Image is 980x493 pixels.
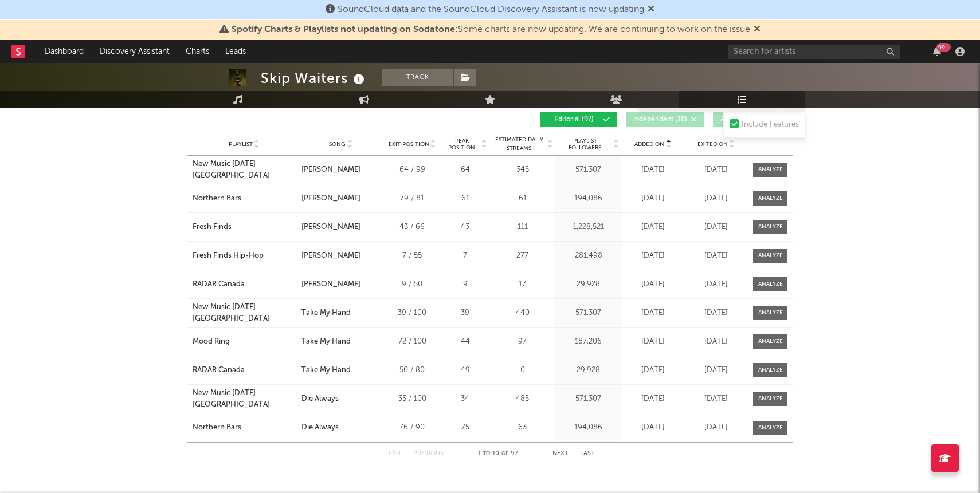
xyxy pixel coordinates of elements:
[624,365,681,376] div: [DATE]
[193,279,296,290] a: RADAR Canada
[261,69,367,88] div: Skip Waiters
[492,336,552,348] div: 97
[444,422,487,433] div: 75
[492,365,552,376] div: 0
[193,250,296,262] a: Fresh Finds Hip-Hop
[193,336,296,348] a: Mood Ring
[687,250,744,262] div: [DATE]
[501,451,508,456] span: of
[193,222,232,233] div: Fresh Finds
[193,279,245,290] div: RADAR Canada
[624,393,681,405] div: [DATE]
[552,451,569,457] button: Next
[492,164,552,176] div: 345
[634,141,664,148] span: Added On
[444,250,487,262] div: 7
[382,69,453,86] button: Track
[444,164,487,176] div: 64
[467,447,530,461] div: 1 10 97
[624,279,681,290] div: [DATE]
[633,116,687,123] span: Independent ( 18 )
[558,336,618,348] div: 187,206
[301,307,381,319] a: Take My Hand
[444,222,487,233] div: 43
[301,164,381,176] a: [PERSON_NAME]
[540,112,617,127] button: Editorial(97)
[624,222,681,233] div: [DATE]
[936,43,951,52] div: 99 +
[624,422,681,433] div: [DATE]
[386,164,438,176] div: 64 / 99
[389,141,429,148] span: Exit Position
[301,393,339,405] div: Die Always
[444,307,487,319] div: 39
[648,5,654,14] span: Dismiss
[193,388,296,410] a: New Music [DATE] [GEOGRAPHIC_DATA]
[301,222,360,233] div: [PERSON_NAME]
[624,193,681,204] div: [DATE]
[754,25,761,34] span: Dismiss
[193,365,296,376] a: RADAR Canada
[687,222,744,233] div: [DATE]
[301,336,351,348] div: Take My Hand
[444,336,487,348] div: 44
[624,307,681,319] div: [DATE]
[492,422,552,433] div: 63
[386,422,438,433] div: 76 / 90
[301,365,381,376] a: Take My Hand
[687,279,744,290] div: [DATE]
[193,365,245,376] div: RADAR Canada
[301,193,360,204] div: [PERSON_NAME]
[386,365,438,376] div: 50 / 80
[624,164,681,176] div: [DATE]
[193,422,241,433] div: Northern Bars
[687,393,744,405] div: [DATE]
[558,222,618,233] div: 1,228,521
[301,422,381,433] a: Die Always
[229,141,253,148] span: Playlist
[444,393,487,405] div: 34
[687,193,744,204] div: [DATE]
[933,47,941,56] button: 99+
[626,112,704,127] button: Independent(18)
[444,137,480,151] span: Peak Position
[687,164,744,176] div: [DATE]
[301,193,381,204] a: [PERSON_NAME]
[483,451,490,456] span: to
[492,250,552,262] div: 277
[687,422,744,433] div: [DATE]
[444,279,487,290] div: 9
[444,193,487,204] div: 61
[301,279,381,290] a: [PERSON_NAME]
[301,393,381,405] a: Die Always
[301,365,351,376] div: Take My Hand
[492,136,546,153] span: Estimated Daily Streams
[301,250,381,262] a: [PERSON_NAME]
[193,336,230,348] div: Mood Ring
[193,193,296,204] a: Northern Bars
[558,250,618,262] div: 281,498
[413,451,444,457] button: Previous
[386,336,438,348] div: 72 / 100
[301,164,360,176] div: [PERSON_NAME]
[338,5,644,14] span: SoundCloud data and the SoundCloud Discovery Assistant is now updating
[728,45,900,59] input: Search for artists
[558,164,618,176] div: 571,307
[558,393,618,405] div: 571,307
[385,451,402,457] button: First
[492,222,552,233] div: 111
[624,336,681,348] div: [DATE]
[232,25,750,34] span: : Some charts are now updating. We are continuing to work on the issue
[193,193,241,204] div: Northern Bars
[492,307,552,319] div: 440
[193,302,296,324] a: New Music [DATE] [GEOGRAPHIC_DATA]
[329,141,346,148] span: Song
[492,279,552,290] div: 17
[558,193,618,204] div: 194,086
[558,365,618,376] div: 29,928
[193,250,264,262] div: Fresh Finds Hip-Hop
[624,250,681,262] div: [DATE]
[193,159,296,181] div: New Music [DATE] [GEOGRAPHIC_DATA]
[558,279,618,290] div: 29,928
